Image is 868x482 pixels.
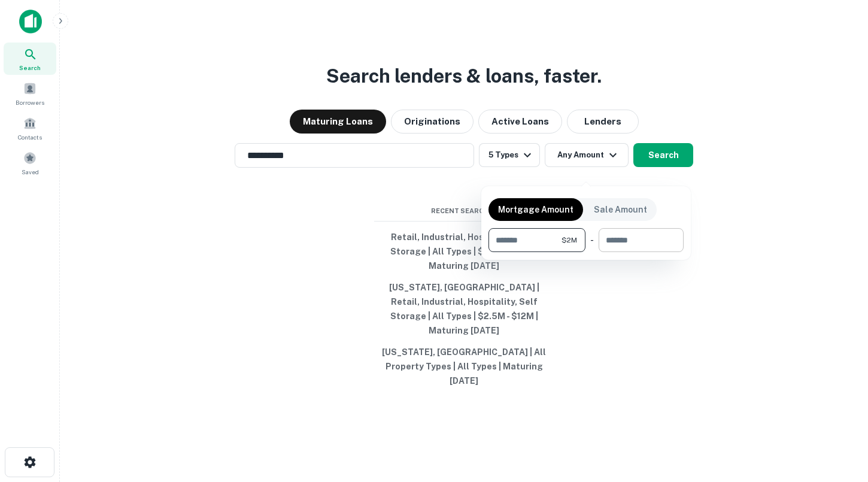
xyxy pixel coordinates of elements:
iframe: Chat Widget [808,386,868,444]
p: Sale Amount [594,203,647,216]
p: Mortgage Amount [498,203,573,216]
div: - [590,228,594,252]
span: $2M [562,235,577,245]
